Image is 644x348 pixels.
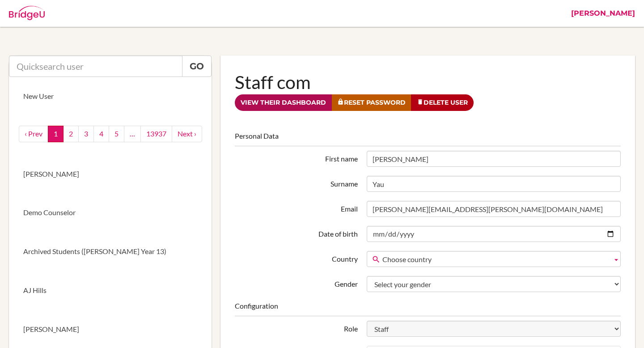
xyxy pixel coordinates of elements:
[411,94,474,111] a: Delete User
[109,126,124,142] a: 5
[230,201,362,214] label: Email
[230,321,362,334] label: Role
[230,151,362,164] label: First name
[230,176,362,189] label: Surname
[19,126,48,142] a: ‹ Prev
[63,126,79,142] a: 2
[331,94,411,111] a: Reset Password
[9,55,182,77] input: Quicksearch user
[48,126,64,142] a: 1
[382,251,609,267] span: Choose country
[78,126,94,142] a: 3
[235,301,621,316] legend: Configuration
[235,131,621,146] legend: Personal Data
[9,77,212,116] a: New User
[9,232,212,271] a: Archived Students ([PERSON_NAME] Year 13)
[9,193,212,232] a: Demo Counselor
[235,70,621,94] h1: Staff com
[93,126,109,142] a: 4
[182,55,212,77] a: Go
[172,126,202,142] a: next
[140,126,172,142] a: 13937
[235,94,332,111] a: View their dashboard
[9,155,212,194] a: [PERSON_NAME]
[230,226,362,239] label: Date of birth
[9,271,212,310] a: AJ Hills
[230,251,362,264] label: Country
[9,6,45,20] img: Bridge-U
[230,276,362,289] label: Gender
[124,126,141,142] a: …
